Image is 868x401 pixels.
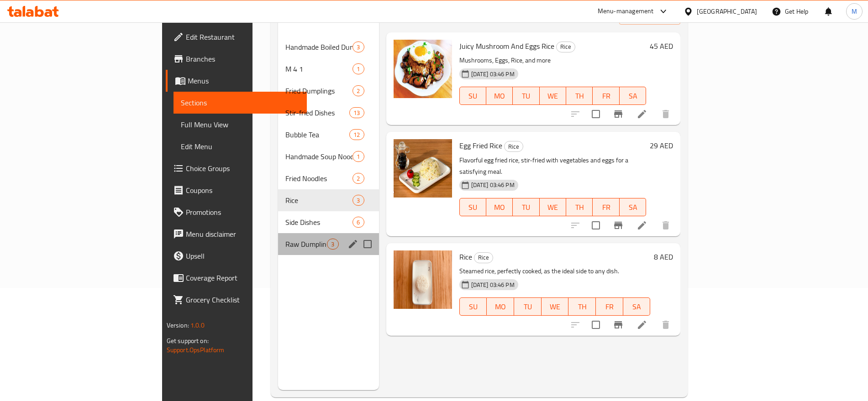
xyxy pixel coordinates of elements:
[490,300,510,313] span: MO
[190,319,205,331] span: 1.0.0
[186,185,300,196] span: Coupons
[463,89,483,103] span: SU
[186,229,300,240] span: Menu disclaimer
[655,214,677,236] button: delete
[586,216,605,235] span: Select to update
[540,198,566,216] button: WE
[181,97,300,108] span: Sections
[181,141,300,152] span: Edit Menu
[650,40,673,52] h6: 45 AED
[487,297,514,316] button: MO
[514,297,542,316] button: TU
[174,114,307,135] a: Full Menu View
[474,252,493,263] span: Rice
[166,245,307,267] a: Upsell
[353,218,363,227] span: 6
[285,42,352,52] span: Handmade Boiled Dumpling
[607,103,629,125] button: Branch-specific-item
[623,89,642,103] span: SA
[349,129,364,140] div: items
[593,87,619,105] button: FR
[566,87,593,105] button: TH
[459,198,486,216] button: SU
[627,300,647,313] span: SA
[285,63,352,74] span: M 4 1
[513,198,539,216] button: TU
[586,315,605,334] span: Select to update
[468,70,518,78] span: [DATE] 03:46 PM
[459,297,487,316] button: SU
[655,314,677,336] button: delete
[620,87,646,105] button: SA
[181,119,300,130] span: Full Menu View
[513,87,539,105] button: TU
[486,87,513,105] button: MO
[598,6,654,17] div: Menu-management
[459,155,647,177] p: Flavorful egg fried rice, stir-fried with vegetables and eggs for a satisfying meal.
[285,107,349,118] span: Stir-fried Dishes
[174,92,307,114] a: Sections
[166,70,307,92] a: Menus
[166,48,307,70] a: Branches
[505,141,523,152] span: Rice
[394,250,452,309] img: Rice
[459,87,486,105] button: SU
[166,267,307,289] a: Coverage Report
[285,151,352,162] span: Handmade Soup Noodles
[167,344,225,356] a: Support.OpsPlatform
[352,195,364,206] div: items
[516,201,536,214] span: TU
[543,89,563,103] span: WE
[504,141,523,152] div: Rice
[166,201,307,223] a: Promotions
[650,139,673,152] h6: 29 AED
[186,294,300,305] span: Grocery Checklist
[278,58,379,80] div: M 4 11
[186,53,300,64] span: Branches
[278,124,379,146] div: Bubble Tea12
[459,266,651,277] p: Steamed rice, perfectly cooked, as the ideal side to any dish.
[188,75,300,86] span: Menus
[278,233,379,255] div: Raw Dumpling3edit
[278,80,379,102] div: Fried Dumplings2
[459,55,647,66] p: Mushrooms, Eggs, Rice, and more
[352,217,364,228] div: items
[285,129,349,140] span: Bubble Tea
[285,195,352,206] span: Rice
[285,239,327,250] span: Raw Dumpling
[655,103,677,125] button: delete
[352,151,364,162] div: items
[186,272,300,283] span: Coverage Report
[852,6,857,16] span: M
[327,240,338,249] span: 3
[167,335,209,347] span: Get support on:
[607,314,629,336] button: Branch-specific-item
[285,217,352,228] span: Side Dishes
[570,89,589,103] span: TH
[490,201,509,214] span: MO
[186,163,300,174] span: Choice Groups
[166,179,307,201] a: Coupons
[637,319,647,330] a: Edit menu item
[468,281,518,289] span: [DATE] 03:46 PM
[352,173,364,184] div: items
[349,107,364,118] div: items
[186,250,300,261] span: Upsell
[596,89,615,103] span: FR
[353,43,363,52] span: 3
[545,300,565,313] span: WE
[600,300,620,313] span: FR
[285,85,352,96] div: Fried Dumplings
[394,40,452,98] img: Juicy Mushroom And Eggs Rice
[352,42,364,52] div: items
[697,6,757,16] div: [GEOGRAPHIC_DATA]
[572,300,592,313] span: TH
[353,65,363,73] span: 1
[353,152,363,161] span: 1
